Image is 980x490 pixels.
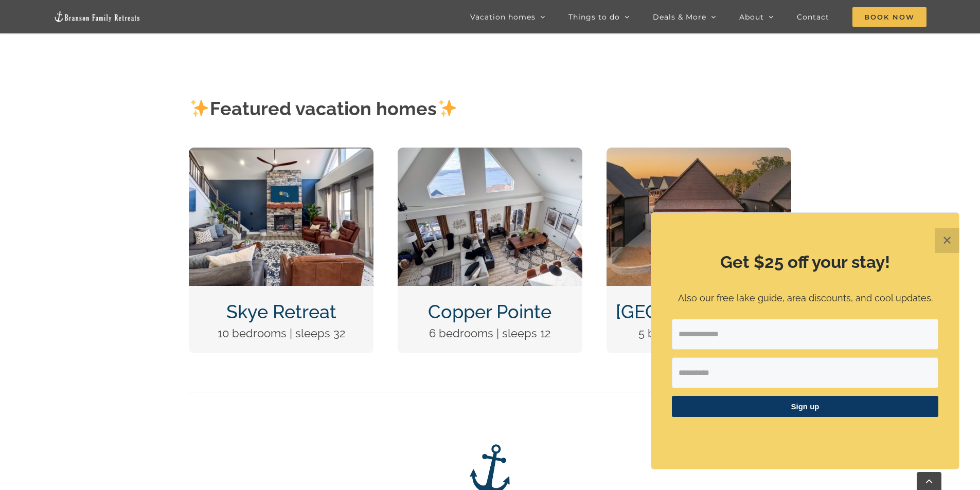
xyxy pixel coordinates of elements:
input: Email Address [672,319,938,350]
button: Close [935,228,959,253]
span: Deals & More [653,13,706,21]
a: Skye Retreat [226,301,336,322]
a: Skye Retreat at Table Rock Lake-3004-Edit [189,147,373,160]
span: Contact [797,13,829,21]
p: 5 bedrooms | sleeps 12 [616,324,782,342]
span: Book Now [852,7,926,27]
span: Vacation homes [470,13,536,21]
a: Copper Pointe at Table Rock Lake-1051 [398,147,582,160]
a: [GEOGRAPHIC_DATA] [616,301,801,322]
h2: Get $25 off your stay! [672,250,938,274]
p: ​ [672,430,938,441]
strong: Featured vacation homes [189,98,458,119]
p: Also our free lake guide, area discounts, and cool updates. [672,291,938,306]
a: DCIM100MEDIADJI_0124.JPG [607,147,791,160]
input: First Name [672,357,938,388]
img: ✨ [190,99,209,117]
span: Things to do [568,13,620,21]
p: 10 bedrooms | sleeps 32 [198,324,364,342]
img: ✨ [438,99,457,117]
span: About [739,13,764,21]
img: Branson Family Retreats Logo [54,11,141,23]
button: Sign up [672,396,938,417]
a: Copper Pointe [428,301,551,322]
p: 6 bedrooms | sleeps 12 [407,324,573,342]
